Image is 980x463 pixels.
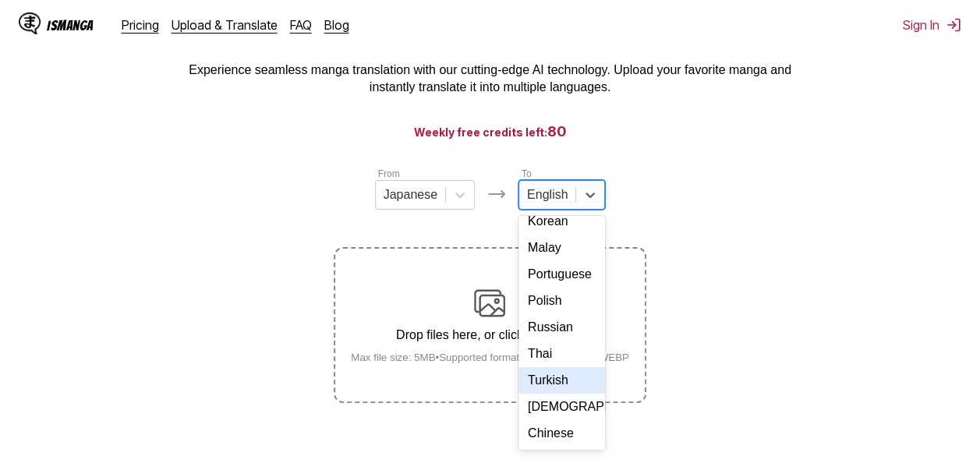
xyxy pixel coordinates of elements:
[518,367,605,394] div: Turkish
[122,17,159,33] a: Pricing
[547,123,567,140] span: 80
[518,314,605,341] div: Russian
[19,12,41,34] img: IsManga Logo
[903,17,961,33] button: Sign In
[378,168,400,179] label: From
[518,420,605,447] div: Chinese
[37,122,943,141] h3: Weekly free credits left:
[338,328,642,342] p: Drop files here, or click to browse.
[47,18,94,33] div: IsManga
[518,235,605,261] div: Malay
[518,341,605,367] div: Thai
[518,261,605,288] div: Portuguese
[19,12,122,37] a: IsManga LogoIsManga
[290,17,312,33] a: FAQ
[518,394,605,420] div: [DEMOGRAPHIC_DATA]
[518,208,605,235] div: Korean
[522,168,532,179] label: To
[179,62,802,97] p: Experience seamless manga translation with our cutting-edge AI technology. Upload your favorite m...
[172,17,278,33] a: Upload & Translate
[338,352,642,363] small: Max file size: 5MB • Supported formats: JP(E)G, PNG, WEBP
[324,17,349,33] a: Blog
[518,288,605,314] div: Polish
[946,17,961,33] img: Sign out
[487,185,506,203] img: Languages icon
